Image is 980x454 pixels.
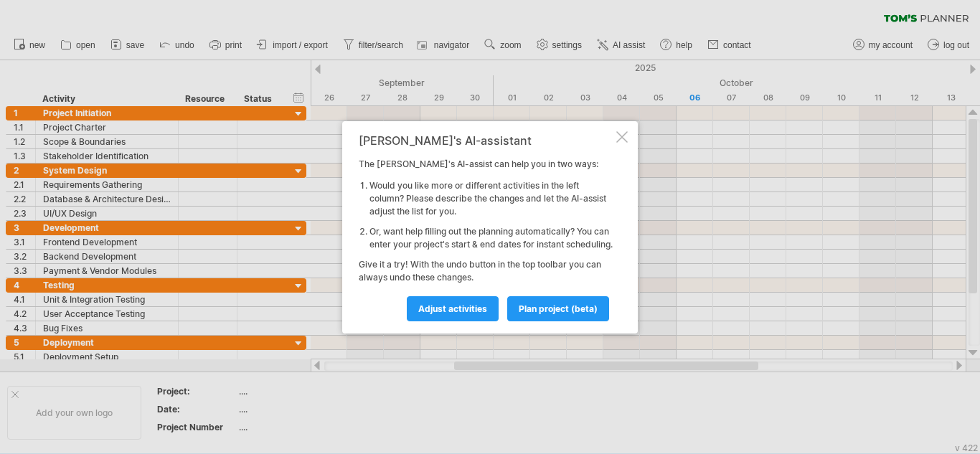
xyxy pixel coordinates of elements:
a: Adjust activities [407,296,499,321]
div: The [PERSON_NAME]'s AI-assist can help you in two ways: Give it a try! With the undo button in th... [359,134,613,321]
li: Or, want help filling out the planning automatically? You can enter your project's start & end da... [369,225,613,251]
div: [PERSON_NAME]'s AI-assistant [359,134,613,147]
li: Would you like more or different activities in the left column? Please describe the changes and l... [369,179,613,218]
span: plan project (beta) [519,303,598,314]
a: plan project (beta) [507,296,609,321]
span: Adjust activities [418,303,487,314]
